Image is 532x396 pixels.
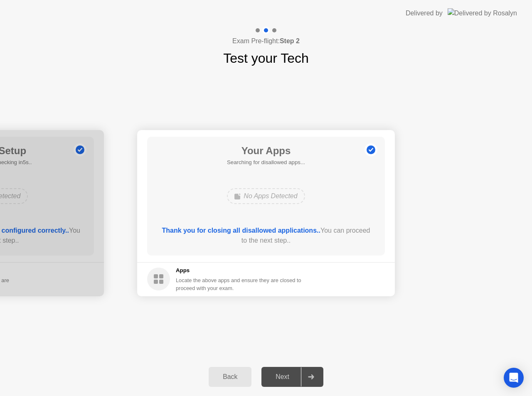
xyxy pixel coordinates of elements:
[264,373,301,381] div: Next
[209,367,251,387] button: Back
[280,37,300,44] b: Step 2
[227,188,305,204] div: No Apps Detected
[176,276,302,292] div: Locate the above apps and ensure they are closed to proceed with your exam.
[159,226,373,246] div: You can proceed to the next step..
[223,48,309,68] h1: Test your Tech
[261,367,323,387] button: Next
[176,266,302,275] h5: Apps
[227,158,305,167] h5: Searching for disallowed apps...
[232,36,300,46] h4: Exam Pre-flight:
[227,143,305,158] h1: Your Apps
[504,368,524,388] div: Open Intercom Messenger
[211,373,249,381] div: Back
[162,227,320,234] b: Thank you for closing all disallowed applications..
[406,8,443,18] div: Delivered by
[448,8,517,18] img: Delivered by Rosalyn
